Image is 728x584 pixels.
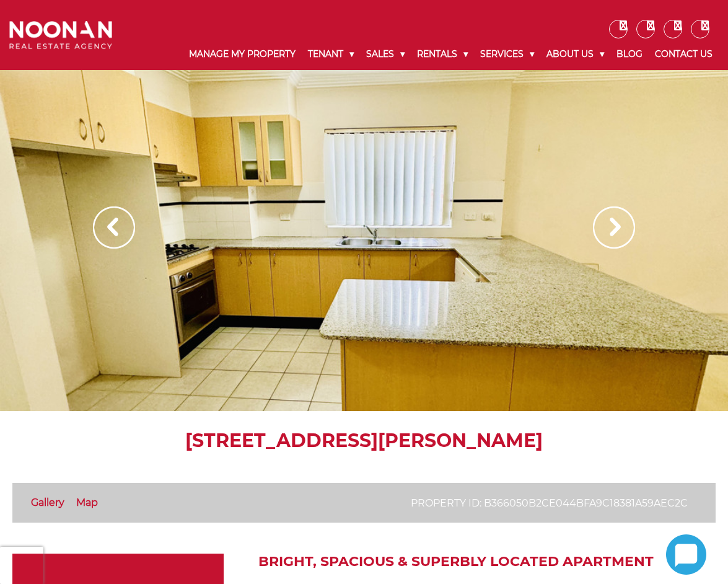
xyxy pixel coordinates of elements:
[540,38,610,70] a: About Us
[411,38,474,70] a: Rentals
[411,495,688,511] p: Property ID: b366050b2ce044bfa9c18381a59aec2c
[360,38,411,70] a: Sales
[649,38,719,70] a: Contact Us
[593,206,635,249] img: Arrow slider
[258,554,716,570] h2: Bright, Spacious & Superbly Located Apartment
[474,38,540,70] a: Services
[93,206,135,249] img: Arrow slider
[12,430,716,452] h1: [STREET_ADDRESS][PERSON_NAME]
[302,38,360,70] a: Tenant
[610,38,649,70] a: Blog
[31,497,64,508] a: Gallery
[76,497,98,508] a: Map
[9,21,112,50] img: Noonan Real Estate Agency
[183,38,302,70] a: Manage My Property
